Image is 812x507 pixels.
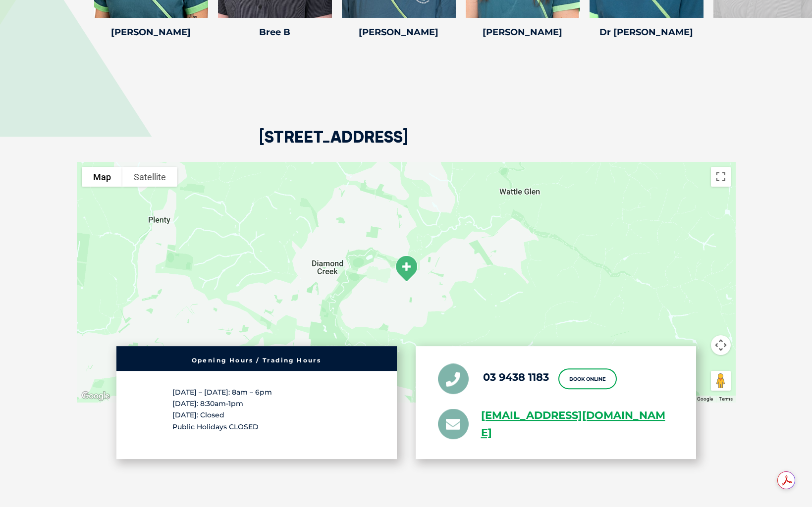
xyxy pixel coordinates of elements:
h4: [PERSON_NAME] [94,28,208,37]
h6: Opening Hours / Trading Hours [121,357,392,363]
h4: [PERSON_NAME] [466,28,580,37]
button: Show satellite imagery [122,167,177,187]
button: Toggle fullscreen view [711,167,731,187]
h4: Dr [PERSON_NAME] [590,28,704,37]
p: [DATE] – [DATE]: 8am – 6pm [DATE]: 8:30am-1pm [DATE]: Closed Public Holidays CLOSED [172,387,341,433]
h2: [STREET_ADDRESS] [259,129,408,162]
button: Map camera controls [711,335,731,355]
a: 03 9438 1183 [483,371,549,383]
h4: Bree B [218,28,332,37]
button: Show street map [82,167,122,187]
a: [EMAIL_ADDRESS][DOMAIN_NAME] [481,407,674,442]
h4: [PERSON_NAME] [342,28,456,37]
a: Book Online [558,368,617,389]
